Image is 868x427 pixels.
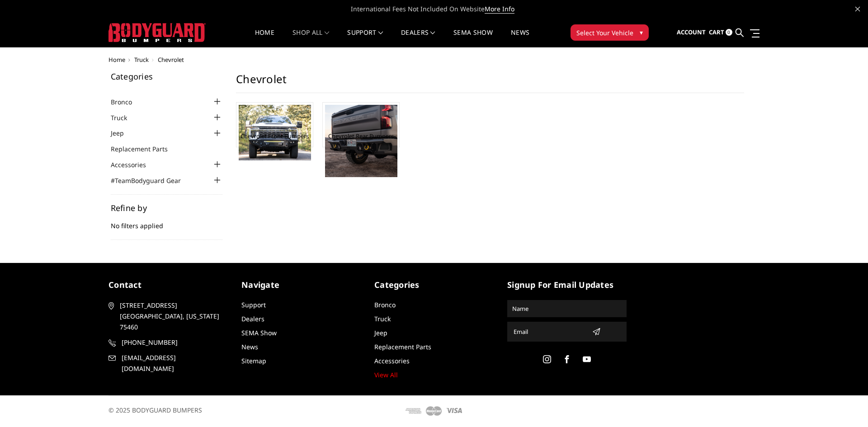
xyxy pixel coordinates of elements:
[507,279,627,291] h5: signup for email updates
[677,20,706,45] a: Account
[241,300,266,309] a: Support
[158,56,184,64] span: Chevrolet
[108,337,228,348] a: [PHONE_NUMBER]
[255,29,274,47] a: Home
[726,29,732,36] span: 0
[111,72,223,80] h5: Categories
[374,343,431,351] a: Replacement Parts
[120,300,225,333] span: [STREET_ADDRESS] [GEOGRAPHIC_DATA], [US_STATE] 75460
[509,301,625,316] input: Name
[571,24,649,41] button: Select Your Vehicle
[111,204,223,212] h5: Refine by
[640,28,643,37] span: ▾
[111,160,157,169] a: Accessories
[108,279,228,291] h5: contact
[241,328,277,337] a: SEMA Show
[108,23,206,42] img: BODYGUARD BUMPERS
[347,29,383,47] a: Support
[292,29,329,47] a: shop all
[111,128,135,138] a: Jeep
[576,28,633,38] span: Select Your Vehicle
[453,29,493,47] a: SEMA Show
[241,279,361,291] h5: Navigate
[134,56,149,64] a: Truck
[374,279,494,291] h5: Categories
[374,371,398,379] a: View All
[709,20,732,45] a: Cart 0
[401,29,435,47] a: Dealers
[374,300,396,309] a: Bronco
[122,337,226,348] span: [PHONE_NUMBER]
[241,357,266,365] a: Sitemap
[108,406,202,414] span: © 2025 BODYGUARD BUMPERS
[485,5,514,14] a: More Info
[511,29,529,47] a: News
[111,113,138,122] a: Truck
[111,144,179,154] a: Replacement Parts
[709,28,724,36] span: Cart
[374,357,410,365] a: Accessories
[108,352,228,374] a: [EMAIL_ADDRESS][DOMAIN_NAME]
[241,132,309,140] a: Chevrolet Front Bumpers
[374,314,391,323] a: Truck
[328,132,394,140] a: Chevrolet Rear Bumpers
[677,28,706,36] span: Account
[108,56,125,64] a: Home
[241,314,264,323] a: Dealers
[510,324,589,339] input: Email
[111,176,192,185] a: #TeamBodyguard Gear
[122,352,226,374] span: [EMAIL_ADDRESS][DOMAIN_NAME]
[374,328,387,337] a: Jeep
[241,343,258,351] a: News
[236,72,744,93] h1: Chevrolet
[111,97,143,107] a: Bronco
[111,204,223,240] div: No filters applied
